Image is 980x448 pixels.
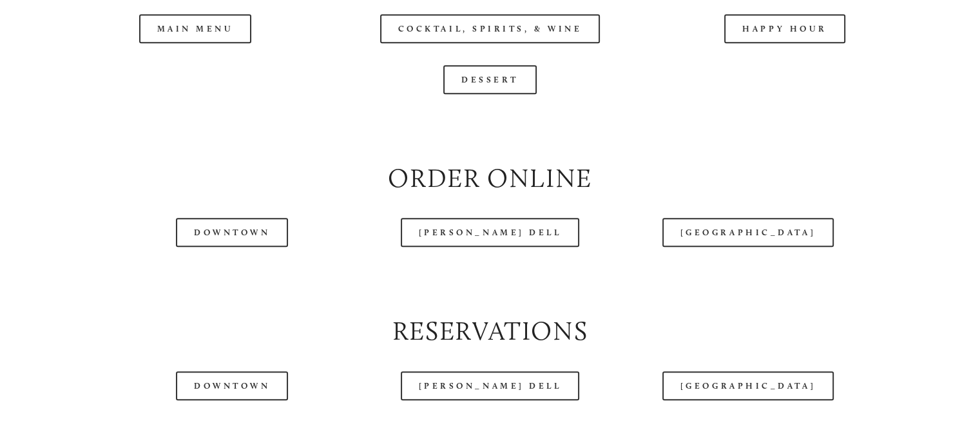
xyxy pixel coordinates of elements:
a: [GEOGRAPHIC_DATA] [662,218,834,247]
a: [PERSON_NAME] Dell [401,371,580,400]
a: Downtown [176,371,288,400]
a: [PERSON_NAME] Dell [401,218,580,247]
h2: Order Online [59,160,921,197]
h2: Reservations [59,313,921,349]
a: Downtown [176,218,288,247]
a: [GEOGRAPHIC_DATA] [662,371,834,400]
